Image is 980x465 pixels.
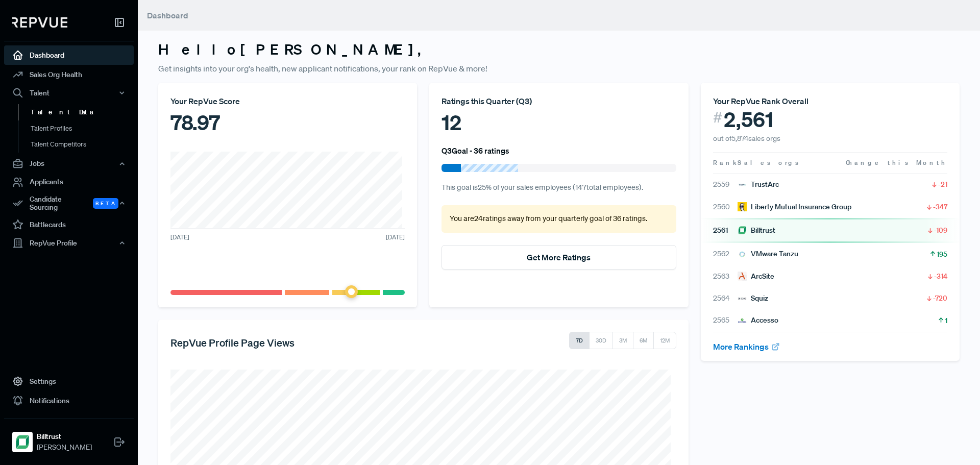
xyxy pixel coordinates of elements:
[633,332,654,349] button: 6M
[4,65,134,84] a: Sales Org Health
[4,234,134,252] button: RepVue Profile
[612,332,633,349] button: 3M
[937,249,947,259] span: 195
[14,434,31,450] img: Billtrust
[713,96,808,106] span: Your RepVue Rank Overall
[18,136,148,153] a: Talent Competitors
[170,336,295,349] h5: RepVue Profile Page Views
[4,45,134,65] a: Dashboard
[147,10,188,20] span: Dashboard
[713,225,738,236] span: 2561
[738,293,768,304] div: Squiz
[170,95,405,107] div: Your RepVue Score
[589,332,613,349] button: 30D
[386,233,405,242] span: [DATE]
[738,315,778,326] div: Accesso
[938,179,947,189] span: -21
[713,179,738,190] span: 2559
[738,158,800,167] span: Sales orgs
[4,84,134,102] button: Talent
[158,41,960,58] h3: Hello [PERSON_NAME] ,
[4,215,134,234] a: Battlecards
[442,95,676,107] div: Ratings this Quarter ( Q3 )
[738,271,774,282] div: ArcSite
[934,271,947,281] span: -314
[442,182,676,193] p: This goal is 25 % of your sales employees ( 147 total employees).
[4,391,134,410] a: Notifications
[933,202,947,212] span: -347
[945,315,947,326] span: 1
[18,120,148,137] a: Talent Profiles
[933,293,947,303] span: -720
[442,107,676,138] div: 12
[442,245,676,270] button: Get More Ratings
[738,250,747,259] img: VMware Tanzu
[12,17,67,28] img: RepVue
[4,173,134,192] a: Applicants
[713,158,738,167] span: Rank
[4,192,134,215] div: Candidate Sourcing
[4,155,134,173] button: Jobs
[4,192,134,215] button: Candidate Sourcing Beta
[158,62,960,75] p: Get insights into your org's health, new applicant notifications, your rank on RepVue & more!
[738,249,798,259] div: VMware Tanzu
[738,202,747,211] img: Liberty Mutual Insurance Group
[738,226,747,235] img: Billtrust
[4,419,134,457] a: BilltrustBilltrust[PERSON_NAME]
[713,341,780,352] a: More Rankings
[37,431,92,442] strong: Billtrust
[713,249,738,259] span: 2562
[170,233,189,242] span: [DATE]
[713,134,780,143] span: out of 5,874 sales orgs
[4,372,134,391] a: Settings
[738,316,747,325] img: Accesso
[713,293,738,304] span: 2564
[738,272,747,281] img: ArcSite
[738,179,779,190] div: TrustArc
[738,202,851,212] div: Liberty Mutual Insurance Group
[442,146,509,155] h6: Q3 Goal - 36 ratings
[37,442,92,453] span: [PERSON_NAME]
[653,332,676,349] button: 12M
[18,104,148,120] a: Talent Data
[738,294,747,303] img: Squiz
[724,107,773,132] span: 2,561
[934,225,947,235] span: -109
[93,198,118,209] span: Beta
[846,158,947,167] span: Change this Month
[738,180,747,189] img: TrustArc
[569,332,590,349] button: 7D
[713,107,722,128] span: #
[170,107,405,138] div: 78.97
[738,225,775,236] div: Billtrust
[713,271,738,282] span: 2563
[713,202,738,212] span: 2560
[713,315,738,326] span: 2565
[450,213,668,225] p: You are 24 ratings away from your quarterly goal of 36 ratings .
